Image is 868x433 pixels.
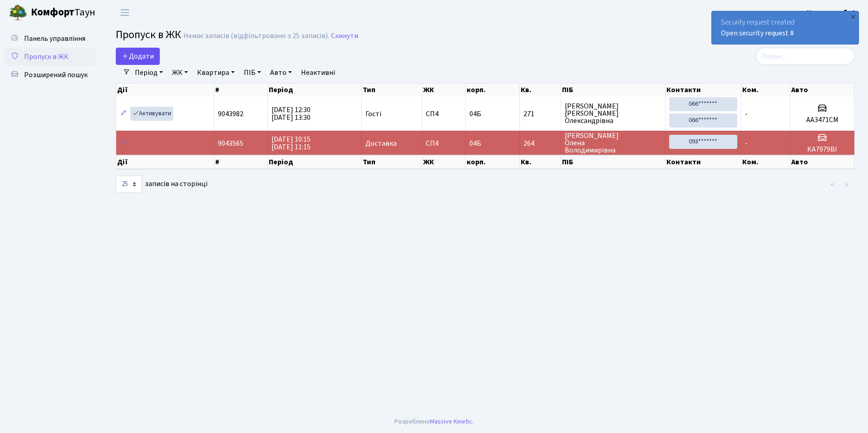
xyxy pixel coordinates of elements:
[469,138,481,148] span: 04Б
[31,5,74,20] b: Комфорт
[297,65,339,80] a: Неактивні
[268,155,362,169] th: Період
[426,110,462,118] span: СП4
[131,65,167,80] a: Період
[523,110,557,118] span: 271
[271,134,311,152] span: [DATE] 10:15 [DATE] 11:15
[5,48,95,66] a: Пропуск в ЖК
[666,84,741,96] th: Контакти
[712,11,858,44] div: Security request created
[9,4,27,22] img: logo.png
[741,155,791,169] th: Ком.
[183,32,329,40] div: Немає записів (відфільтровано з 25 записів).
[122,51,154,61] span: Додати
[395,417,473,427] div: Розроблено .
[193,65,238,80] a: Квартира
[240,65,265,80] a: ПІБ
[116,176,142,193] select: записів на сторінці
[5,66,95,84] a: Розширений пошук
[721,28,794,38] a: Open security request #
[365,110,381,118] span: Гості
[130,107,173,121] a: Активувати
[520,155,561,169] th: Кв.
[116,176,207,193] label: записів на сторінці
[794,145,850,154] h5: KA7979BI
[266,65,296,80] a: Авто
[666,155,741,169] th: Контакти
[24,52,69,62] span: Пропуск в ЖК
[218,138,243,148] span: 9043565
[807,7,857,18] a: Консьєрж б. 4.
[24,34,85,44] span: Панель управління
[116,48,160,65] a: Додати
[422,84,466,96] th: ЖК
[422,155,466,169] th: ЖК
[848,12,858,21] div: ×
[116,84,214,96] th: Дії
[365,140,397,147] span: Доставка
[561,84,666,96] th: ПІБ
[466,155,520,169] th: корп.
[426,140,462,147] span: СП4
[523,140,557,147] span: 264
[331,32,358,40] a: Скинути
[116,27,181,43] span: Пропуск в ЖК
[268,84,362,96] th: Період
[5,30,95,48] a: Панель управління
[362,155,422,169] th: Тип
[745,138,748,148] span: -
[113,5,136,20] button: Переключити навігацію
[430,417,472,426] a: Massive Kinetic
[469,109,481,119] span: 04Б
[790,84,854,96] th: Авто
[756,48,854,65] input: Пошук...
[741,84,791,96] th: Ком.
[271,105,311,123] span: [DATE] 12:30 [DATE] 13:30
[745,109,748,119] span: -
[214,155,268,169] th: #
[214,84,268,96] th: #
[807,8,857,18] b: Консьєрж б. 4.
[31,5,95,20] span: Таун
[565,132,661,154] span: [PERSON_NAME] Олена Володимирівна
[362,84,422,96] th: Тип
[24,70,88,80] span: Розширений пошук
[794,116,850,124] h5: AA3471CM
[218,109,243,119] span: 9043982
[466,84,520,96] th: корп.
[565,103,661,124] span: [PERSON_NAME] [PERSON_NAME] Олександрівна
[520,84,561,96] th: Кв.
[168,65,192,80] a: ЖК
[561,155,666,169] th: ПІБ
[790,155,854,169] th: Авто
[116,155,214,169] th: Дії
